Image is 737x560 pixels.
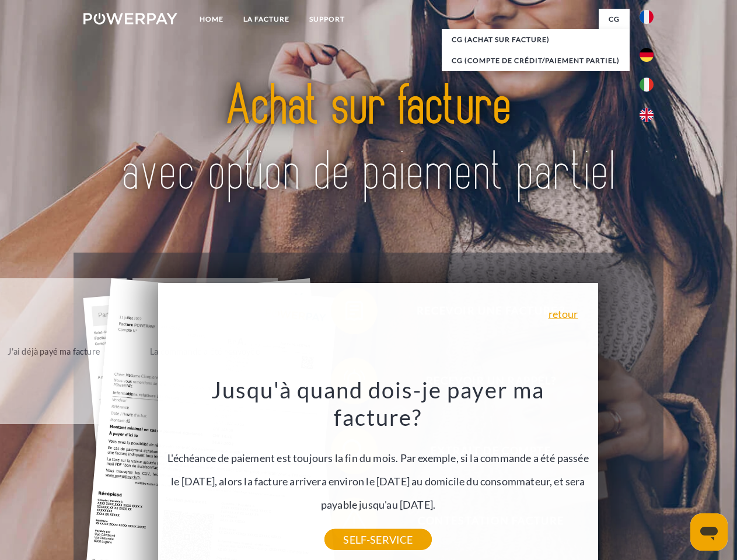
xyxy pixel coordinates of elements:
[299,9,355,30] a: Support
[690,513,728,551] iframe: Bouton de lancement de la fenêtre de messagerie
[442,29,630,50] a: CG (achat sur facture)
[640,78,654,92] img: it
[83,13,177,24] img: logo-powerpay-white.svg
[139,343,271,359] div: La commande a été renvoyée
[640,108,654,122] img: en
[640,10,654,24] img: fr
[190,9,233,30] a: Home
[324,529,431,550] a: SELF-SERVICE
[549,309,578,319] a: retour
[165,376,591,540] div: L'échéance de paiement est toujours la fin du mois. Par exemple, si la commande a été passée le [...
[111,56,626,223] img: title-powerpay_fr.svg
[599,9,630,30] a: CG
[442,50,630,71] a: CG (Compte de crédit/paiement partiel)
[233,9,299,30] a: LA FACTURE
[640,48,654,62] img: de
[165,376,591,432] h3: Jusqu'à quand dois-je payer ma facture?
